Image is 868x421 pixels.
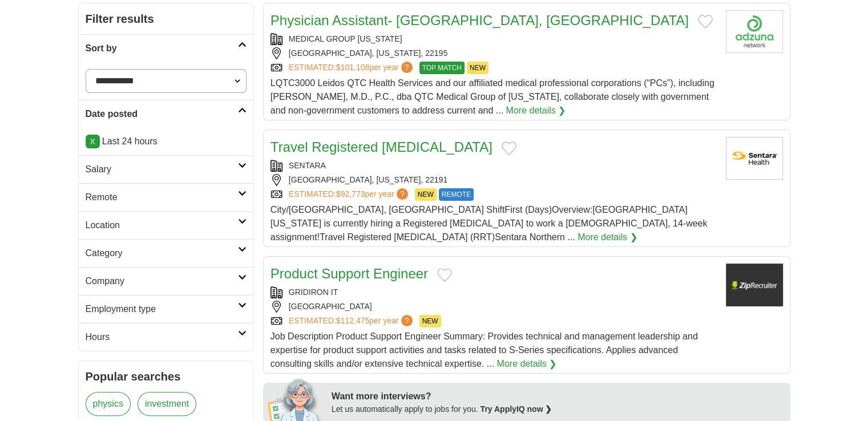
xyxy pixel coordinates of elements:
a: ESTIMATED:$112,475per year? [289,315,415,327]
a: ESTIMATED:$101,108per year? [289,62,415,74]
button: Add to favorite jobs [502,141,516,155]
span: REMOTE [439,188,474,201]
a: More details ❯ [496,357,556,371]
a: Company [79,267,253,295]
img: Company logo [726,10,783,53]
img: Sentara Healthcare logo [726,137,783,180]
a: Travel Registered [MEDICAL_DATA] [271,139,492,155]
button: Add to favorite jobs [437,268,452,282]
h2: Category [86,246,238,260]
a: Category [79,239,253,267]
button: Add to favorite jobs [698,15,713,29]
span: LQTC3000 Leidos QTC Health Services and our affiliated medical professional corporations (“PCs”),... [271,78,714,115]
a: physics [86,392,131,416]
div: [GEOGRAPHIC_DATA], [US_STATE], 22195 [271,47,717,59]
a: Try ApplyIQ now ❯ [481,404,552,414]
a: Physician Assistant- [GEOGRAPHIC_DATA], [GEOGRAPHIC_DATA] [271,13,689,28]
a: Salary [79,155,253,183]
a: Remote [79,183,253,211]
img: Gridiron IT Solutions logo [726,264,783,306]
a: Sort by [79,34,253,62]
h2: Remote [86,191,238,204]
a: More details ❯ [578,230,637,244]
a: ESTIMATED:$92,773per year? [289,188,410,201]
span: City/[GEOGRAPHIC_DATA], [GEOGRAPHIC_DATA] ShiftFirst (Days)Overview:[GEOGRAPHIC_DATA][US_STATE] i... [271,205,708,242]
h2: Location [86,218,238,232]
span: Job Description Product Support Engineer Summary: Provides technical and management leadership an... [271,331,698,369]
a: Employment type [79,295,253,323]
span: NEW [419,315,441,327]
h2: Filter results [79,3,253,34]
a: GRIDIRON IT [289,288,338,297]
span: NEW [467,62,488,74]
span: ? [401,62,413,73]
h2: Popular searches [86,368,247,385]
a: Location [79,211,253,239]
a: Date posted [79,100,253,128]
a: SENTARA [289,161,326,170]
div: MEDICAL GROUP [US_STATE] [271,33,717,45]
div: [GEOGRAPHIC_DATA] [271,301,717,313]
div: [GEOGRAPHIC_DATA], [US_STATE], 22191 [271,174,717,186]
span: NEW [415,188,437,201]
h2: Salary [86,163,238,176]
span: TOP MATCH [419,62,465,74]
a: More details ❯ [506,104,566,118]
span: ? [401,315,413,326]
a: investment [138,392,196,416]
div: Let us automatically apply to jobs for you. [332,403,784,415]
h2: Company [86,274,238,288]
span: $92,773 [336,189,365,199]
div: Want more interviews? [332,390,784,403]
h2: Hours [86,330,238,344]
a: Hours [79,323,253,351]
p: Last 24 hours [86,135,247,148]
h2: Employment type [86,302,238,316]
h2: Date posted [86,107,238,121]
span: $112,475 [336,316,369,325]
h2: Sort by [86,42,238,55]
span: $101,108 [336,63,369,72]
span: ? [397,188,408,200]
a: Product Support Engineer [271,266,428,281]
a: X [86,135,100,148]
